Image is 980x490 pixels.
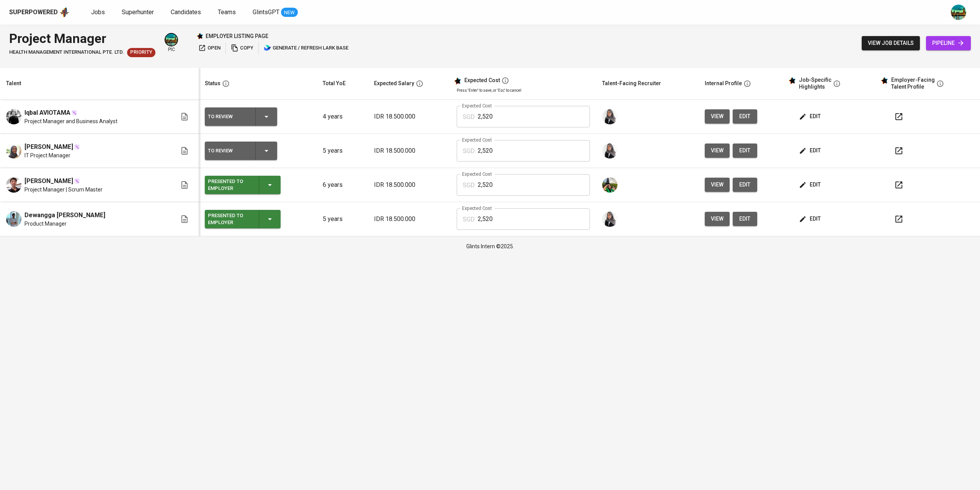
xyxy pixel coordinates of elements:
a: GlintsGPT NEW [253,8,298,17]
div: Expected Salary [374,79,414,88]
button: copy [229,42,255,54]
img: app logo [59,7,70,18]
p: 5 years [323,146,362,155]
div: Internal Profile [705,79,742,88]
button: view [705,109,730,124]
span: view job details [868,38,914,48]
span: edit [739,214,751,224]
span: GlintsGPT [253,8,279,16]
span: Priority [127,49,155,56]
a: open [196,42,222,54]
p: SGD [463,215,475,224]
p: IDR 18.500.000 [374,180,444,190]
span: edit [739,112,751,121]
button: lark generate / refresh lark base [262,42,350,54]
span: Project Manager and Business Analyst [24,117,118,125]
p: SGD [463,112,475,122]
img: sinta.windasari@glints.com [602,109,617,124]
span: edit [800,112,821,121]
button: edit [733,178,757,192]
a: pipeline [926,36,971,50]
span: Iqbal AVIOTAMA [24,108,70,117]
button: view job details [862,36,920,50]
div: Presented to Employer [208,177,253,193]
div: Job-Specific Highlights [799,77,831,90]
span: Jobs [91,8,105,16]
div: Superpowered [9,8,58,17]
div: To Review [208,146,249,156]
span: edit [800,214,821,224]
span: pipeline [932,38,965,48]
span: view [711,112,724,121]
p: Press 'Enter' to save, or 'Esc' to cancel [457,87,590,93]
img: Glints Star [196,33,203,40]
span: view [711,180,724,190]
img: sinta.windasari@glints.com [602,143,617,158]
a: Jobs [91,8,106,17]
div: Total YoE [323,79,346,88]
img: magic_wand.svg [74,178,80,184]
img: eva@glints.com [602,177,617,193]
button: view [705,178,730,192]
button: view [705,144,730,158]
button: To Review [205,107,277,126]
div: Talent-Facing Recruiter [602,79,661,88]
button: edit [797,178,824,192]
img: Erik Adianto [6,177,21,193]
img: sinta.windasari@glints.com [602,211,617,227]
span: Candidates [171,8,201,16]
div: pic [165,33,178,53]
button: view [705,212,730,226]
p: IDR 18.500.000 [374,214,444,224]
span: view [711,214,724,224]
a: Teams [218,8,237,17]
p: 6 years [323,180,362,190]
button: edit [733,109,757,124]
span: edit [800,146,821,155]
div: Status [205,79,220,88]
span: copy [231,44,253,53]
img: lark [264,44,271,52]
a: Superpoweredapp logo [9,7,70,18]
div: Project Manager [9,29,155,48]
span: open [198,44,220,53]
span: edit [739,180,751,190]
div: Talent [6,79,21,88]
img: glints_star.svg [880,77,888,84]
img: a5d44b89-0c59-4c54-99d0-a63b29d42bd3.jpg [165,34,177,46]
button: edit [733,144,757,158]
span: [PERSON_NAME] [24,177,73,186]
img: a5d44b89-0c59-4c54-99d0-a63b29d42bd3.jpg [951,5,966,20]
span: edit [800,180,821,190]
span: view [711,146,724,155]
a: Superhunter [122,8,155,17]
span: [PERSON_NAME] [24,142,73,152]
p: SGD [463,147,475,156]
button: To Review [205,142,277,160]
p: 4 years [323,112,362,121]
span: IT Project Manager [24,152,70,159]
p: employer listing page [206,32,268,40]
span: edit [739,146,751,155]
p: 5 years [323,214,362,224]
span: generate / refresh lark base [264,44,348,53]
p: IDR 18.500.000 [374,112,444,121]
span: NEW [281,9,298,16]
div: Presented to Employer [208,211,253,228]
img: Dewangga Ardian Pratama [6,211,21,227]
div: New Job received from Demand Team [127,48,155,57]
button: edit [733,212,757,226]
span: HEALTH MANAGEMENT INTERNATIONAL PTE. LTD. [9,49,124,56]
span: Project Manager | Scrum Master [24,186,103,193]
img: glints_star.svg [454,77,461,85]
a: Candidates [171,8,203,17]
button: edit [797,109,824,124]
div: To Review [208,112,249,122]
span: Superhunter [122,8,154,16]
div: Expected Cost [464,77,500,84]
button: Presented to Employer [205,210,281,228]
